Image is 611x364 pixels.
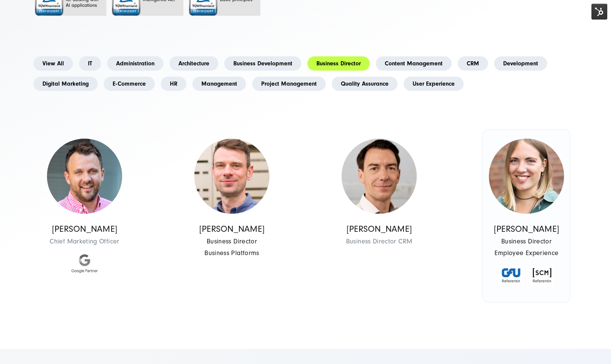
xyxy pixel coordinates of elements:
a: User Experience [404,77,464,91]
a: View All [33,56,73,71]
img: HubSpot Tools Menu Toggle [591,4,607,20]
span: Business Director Employee Experience [489,236,564,259]
a: Christoph-Eschweiler-550x550 [PERSON_NAME] Business Director CRM [336,130,423,266]
a: Content Management [376,56,452,71]
a: Eva Rüttgers - Teamlead Digital Workplace und UX Consultant - SUNZINET [PERSON_NAME] Business Dir... [483,130,570,302]
img: SCM Referentin Badge Digitalagentur SUNZINET [530,266,554,285]
p: [PERSON_NAME] [342,224,417,235]
a: Administration [107,56,163,71]
img: Eva Rüttgers - Teamlead Digital Workplace und UX Consultant - SUNZINET [489,139,564,214]
a: Quality Assurance [332,77,398,91]
a: IT [79,56,101,71]
a: HR [161,77,186,91]
p: [PERSON_NAME] [194,224,269,235]
img: GFU Referentin [499,266,523,285]
img: Google Partner Agentur - Digitalagentur für Digital Marketing und Strategie SUNZINET [71,254,98,273]
img: Marcel Epler - Senior Consultant & Solution Architect - SUNZINET [194,139,269,214]
img: Daniel Palm - CMO & Business Director Digital Marketing - Full-service digital agentur SUNZINET [47,139,122,214]
span: Chief Marketing Officer [47,236,122,247]
span: Business Director Business Platforms [194,236,269,259]
a: Architecture [169,56,218,71]
p: [PERSON_NAME] [47,224,122,235]
p: [PERSON_NAME] [489,224,564,235]
a: Business Director [307,56,370,71]
a: E-Commerce [104,77,155,91]
a: Management [192,77,246,91]
a: Digital Marketing [33,77,98,91]
a: Development [494,56,547,71]
a: Daniel Palm - CMO & Business Director Digital Marketing - Full-service digital agentur SUNZINET [... [41,130,128,291]
img: Christoph-Eschweiler-550x550 [342,139,417,214]
a: Project Management [252,77,326,91]
a: CRM [458,56,488,71]
span: Business Director CRM [342,236,417,247]
a: Marcel Epler - Senior Consultant & Solution Architect - SUNZINET [PERSON_NAME] Business Director ... [188,130,275,277]
a: Business Development [224,56,301,71]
